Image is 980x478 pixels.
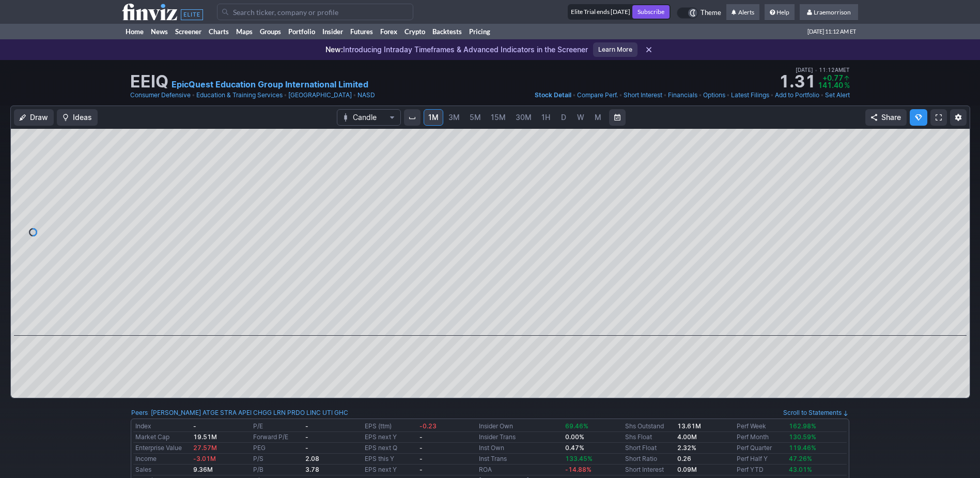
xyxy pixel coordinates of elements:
a: 5M [465,109,486,126]
a: [PERSON_NAME] [151,408,201,418]
td: Enterprise Value [133,443,191,454]
a: Lraemorrison [800,4,858,21]
a: Backtests [429,24,465,39]
span: 141.40 [818,81,843,89]
strong: 1.31 [779,73,816,90]
b: 19.51M [193,433,217,441]
span: % [844,81,850,89]
b: - [419,444,423,452]
span: [DATE] 11:12 AM ET [807,24,856,39]
b: - [419,466,423,473]
a: Learn More [593,42,637,57]
a: 15M [486,109,510,126]
span: 1M [428,113,439,122]
a: Consumer Defensive [130,90,191,100]
a: Insider [319,24,347,39]
a: PRDO [287,408,305,418]
b: 4.00M [677,433,697,441]
a: Home [122,24,147,39]
span: 30M [516,113,532,122]
a: [GEOGRAPHIC_DATA] [288,90,352,100]
a: Short Interest [625,466,664,473]
td: P/E [251,421,303,432]
td: Perf Month [735,432,787,443]
b: - [305,444,308,452]
span: 130.59% [789,433,816,441]
a: LRN [273,408,286,418]
td: EPS next Y [363,432,417,443]
input: Search [217,4,413,20]
span: 47.26% [789,455,812,462]
td: Market Cap [133,432,191,443]
a: STRA [220,408,237,418]
span: • [284,90,287,100]
a: Compare Perf. [577,90,618,100]
a: ATGE [203,408,219,418]
span: D [561,113,566,122]
a: Short Interest [624,90,662,100]
span: +0.77 [822,73,843,82]
td: P/B [251,465,303,475]
td: EPS this Y [363,454,417,465]
span: • [619,90,623,100]
a: Subscribe [632,5,670,19]
a: APEI [238,408,252,418]
button: Range [609,109,626,126]
span: 162.98% [789,422,816,430]
td: Perf Quarter [735,443,787,454]
td: Index [133,421,191,432]
td: Insider Own [477,421,563,432]
span: • [770,90,774,100]
a: Futures [347,24,377,39]
button: Ideas [57,109,98,126]
a: 1H [537,109,555,126]
span: Candle [353,112,385,123]
span: 3M [448,113,460,122]
a: Crypto [401,24,429,39]
td: EPS next Q [363,443,417,454]
span: • [820,90,824,100]
b: - [305,422,308,430]
td: Sales [133,465,191,475]
td: Perf Week [735,421,787,432]
b: 0.26 [677,455,691,462]
a: D [555,109,572,126]
a: Peers [131,409,148,416]
a: 0.09M [677,466,697,473]
b: - [193,422,196,430]
td: Perf YTD [735,465,787,475]
b: 0.47% [565,444,584,452]
a: 30M [511,109,536,126]
a: Alerts [726,4,759,21]
td: EPS (ttm) [363,421,417,432]
button: Interval [404,109,421,126]
span: • [726,90,730,100]
a: Financials [668,90,697,100]
span: W [577,113,584,122]
span: 5M [470,113,481,122]
span: • [572,90,576,100]
b: - [419,433,423,441]
span: 27.57M [193,444,217,452]
span: New: [325,45,343,54]
span: 119.46% [789,444,816,452]
a: News [147,24,172,39]
span: 15M [491,113,506,122]
a: Charts [205,24,232,39]
a: Theme [677,7,721,19]
td: P/S [251,454,303,465]
a: Short Ratio [625,455,657,462]
a: Latest Filings [731,90,769,100]
td: ROA [477,465,563,475]
span: Stock Detail [535,91,571,99]
span: • [192,90,195,100]
td: Insider Trans [477,432,563,443]
a: Portfolio [285,24,319,39]
button: Share [865,109,907,126]
span: Theme [701,7,721,19]
b: 2.08 [305,455,319,462]
a: Set Alert [825,90,850,100]
button: Chart Type [337,109,401,126]
td: PEG [251,443,303,454]
a: 2.32% [677,444,696,452]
